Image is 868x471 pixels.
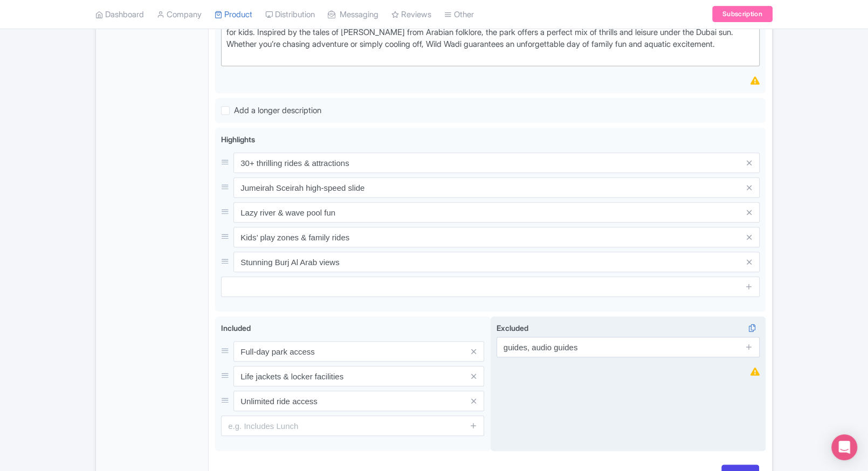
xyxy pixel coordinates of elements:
span: Excluded [497,323,528,333]
span: Highlights [221,135,255,144]
a: Subscription [712,6,773,23]
input: e.g. Includes Lunch [221,415,484,436]
div: Open Intercom Messenger [831,434,857,460]
input: e.g. Excludes Lunch [497,337,760,357]
span: Add a longer description [234,105,321,115]
span: Included [221,323,251,333]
